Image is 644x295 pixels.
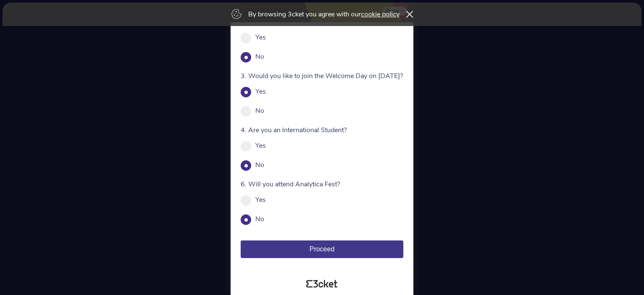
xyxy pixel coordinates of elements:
[361,10,400,19] a: cookie policy
[241,125,403,135] p: 4. Are you an International Student?
[241,71,403,81] p: 3. Would you like to join the Welcome Day on [DATE]?
[255,106,264,115] label: No
[241,180,403,189] p: 6. Will you attend Analytica Fest?
[255,141,266,150] label: Yes
[255,33,266,42] label: Yes
[241,240,403,258] button: Proceed
[255,87,266,96] label: Yes
[309,245,335,253] span: Proceed
[255,52,264,61] label: No
[255,160,264,170] label: No
[248,10,400,19] p: By browsing 3cket you agree with our
[255,195,266,204] label: Yes
[255,214,264,224] label: No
